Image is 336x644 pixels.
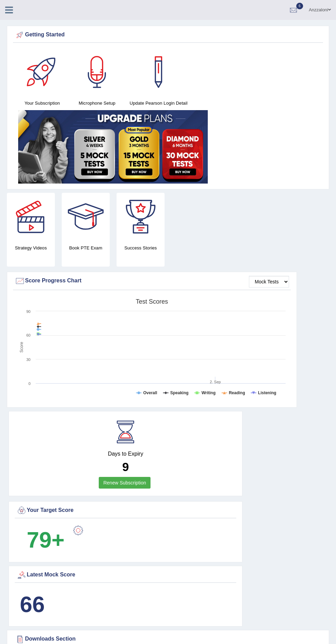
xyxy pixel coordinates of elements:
[18,110,208,184] img: small5.jpg
[122,460,129,473] b: 9
[143,390,157,395] tspan: Overall
[73,99,121,107] h4: Microphone Setup
[202,390,216,395] tspan: Writing
[16,570,235,580] div: Latest Mock Score
[16,505,235,516] div: Your Target Score
[26,333,31,337] text: 60
[296,3,303,9] span: 6
[16,451,235,457] h4: Days to Expiry
[229,390,245,395] tspan: Reading
[20,592,45,617] b: 66
[19,342,24,353] tspan: Score
[62,244,110,251] h4: Book PTE Exam
[26,309,31,314] text: 90
[26,358,31,362] text: 30
[18,99,66,107] h4: Your Subscription
[15,30,321,40] div: Getting Started
[170,390,188,395] tspan: Speaking
[128,99,189,107] h4: Update Pearson Login Detail
[210,380,221,384] tspan: 2. Sep
[258,390,276,395] tspan: Listening
[117,244,165,251] h4: Success Stories
[28,382,31,386] text: 0
[99,477,151,489] a: Renew Subscription
[15,276,289,286] div: Score Progress Chart
[27,527,64,552] b: 79+
[7,244,55,251] h4: Strategy Videos
[136,298,168,305] tspan: Test scores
